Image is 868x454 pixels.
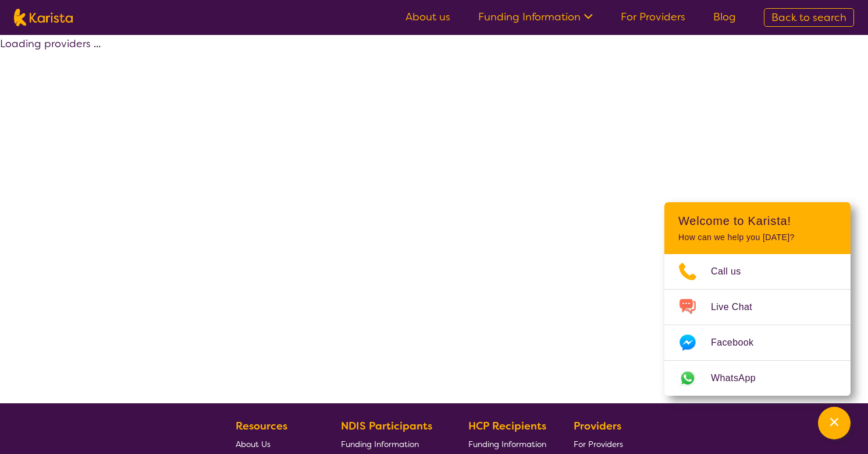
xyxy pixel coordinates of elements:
[771,10,846,24] span: Back to search
[236,439,271,449] span: About Us
[468,435,546,453] a: Funding Information
[764,8,854,27] a: Back to search
[468,419,546,433] b: HCP Recipients
[664,361,851,396] a: Web link opens in a new tab.
[14,9,73,26] img: Karista logo
[478,10,593,24] a: Funding Information
[711,334,767,351] span: Facebook
[341,439,419,449] span: Funding Information
[664,202,851,396] div: Channel Menu
[711,369,770,387] span: WhatsApp
[711,298,766,316] span: Live Chat
[713,10,736,24] a: Blog
[711,263,755,280] span: Call us
[574,439,623,449] span: For Providers
[678,214,837,228] h2: Welcome to Karista!
[236,435,314,453] a: About Us
[405,10,450,24] a: About us
[818,407,851,439] button: Channel Menu
[664,254,851,396] ul: Choose channel
[341,435,441,453] a: Funding Information
[236,419,287,433] b: Resources
[678,233,837,242] p: How can we help you [DATE]?
[574,419,621,433] b: Providers
[341,419,432,433] b: NDIS Participants
[621,10,685,24] a: For Providers
[574,435,628,453] a: For Providers
[468,439,546,449] span: Funding Information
